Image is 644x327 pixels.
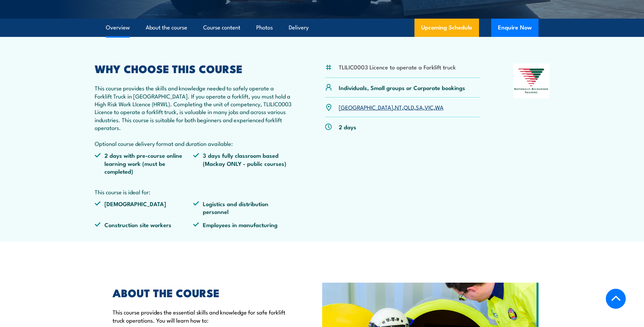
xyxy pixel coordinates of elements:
a: WA [435,103,444,111]
p: This course provides the essential skills and knowledge for safe forklift truck operations. You w... [113,308,291,324]
li: TLILIC0003 Licence to operate a Forklift truck [339,63,456,71]
li: [DEMOGRAPHIC_DATA] [95,200,193,216]
h2: ABOUT THE COURSE [113,288,291,297]
a: NT [395,103,402,111]
a: QLD [404,103,414,111]
img: Nationally Recognised Training logo. [513,64,550,98]
h2: WHY CHOOSE THIS COURSE [95,64,292,73]
a: Course content [203,19,240,37]
li: Construction site workers [95,221,193,228]
p: Individuals, Small groups or Corporate bookings [339,84,465,91]
a: Photos [256,19,273,37]
p: This course is ideal for: [95,188,292,196]
a: Delivery [289,19,309,37]
li: Employees in manufacturing [193,221,292,228]
a: VIC [425,103,433,111]
a: Upcoming Schedule [414,19,479,37]
a: Overview [106,19,130,37]
p: , , , , , [339,103,444,111]
button: Enquire Now [491,19,539,37]
li: Logistics and distribution personnel [193,200,292,216]
li: 3 days fully classroom based (Mackay ONLY - public courses) [193,151,292,175]
a: SA [416,103,423,111]
a: About the course [146,19,187,37]
p: This course provides the skills and knowledge needed to safely operate a Forklift Truck in [GEOGR... [95,84,292,147]
a: [GEOGRAPHIC_DATA] [339,103,393,111]
p: 2 days [339,123,356,131]
li: 2 days with pre-course online learning work (must be completed) [95,151,193,175]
